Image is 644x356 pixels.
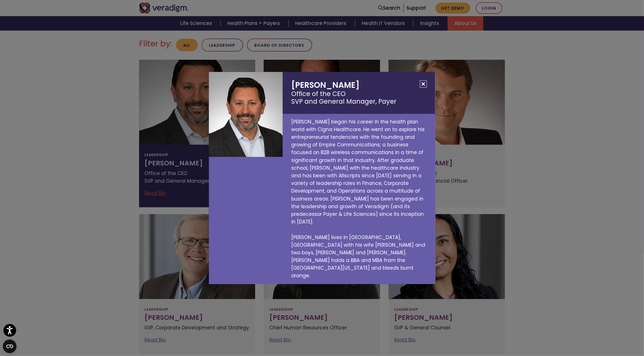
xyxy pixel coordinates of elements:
[420,80,427,88] button: Close
[283,72,435,114] h2: [PERSON_NAME]
[3,340,16,353] button: Open CMP widget
[283,114,435,284] p: [PERSON_NAME] began his career in the health plan world with Cigna Healthcare. He went on to expl...
[291,90,427,105] small: Office of the CEO SVP and General Manager, Payer
[535,315,637,349] iframe: Drift Chat Widget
